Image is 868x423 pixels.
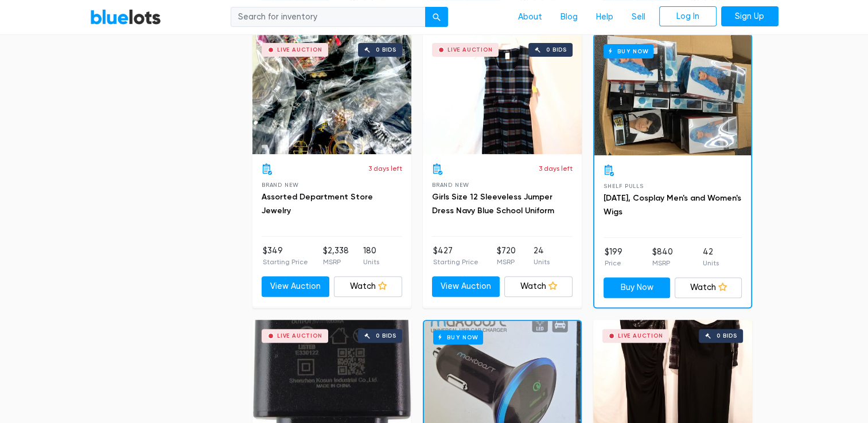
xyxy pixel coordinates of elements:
a: View Auction [262,276,330,297]
li: $349 [263,245,308,268]
a: About [509,6,551,28]
p: MSRP [496,257,515,267]
p: Units [534,257,550,267]
div: 0 bids [376,333,396,339]
span: Shelf Pulls [604,183,644,189]
p: Starting Price [263,257,308,267]
a: Live Auction 0 bids [252,34,411,154]
a: Buy Now [594,35,751,155]
p: Starting Price [433,257,478,267]
li: 180 [363,245,379,268]
li: $199 [605,246,622,269]
p: MSRP [652,258,673,268]
h6: Buy Now [433,330,483,344]
p: Units [363,257,379,267]
a: Watch [334,276,402,297]
li: $720 [496,245,515,268]
a: Girls Size 12 Sleeveless Jumper Dress Navy Blue School Uniform [432,192,554,216]
div: 0 bids [546,47,567,53]
div: 0 bids [717,333,737,339]
span: Brand New [432,182,469,188]
a: View Auction [432,276,500,297]
div: Live Auction [618,333,663,339]
div: Live Auction [447,47,493,53]
div: Live Auction [277,333,322,339]
a: Log In [659,6,717,27]
a: [DATE], Cosplay Men's and Women's Wigs [604,193,741,217]
li: $2,338 [322,245,348,268]
div: 0 bids [376,47,396,53]
p: 3 days left [368,163,402,174]
li: 24 [534,245,550,268]
li: $427 [433,245,478,268]
p: MSRP [322,257,348,267]
a: BlueLots [90,9,161,25]
li: $840 [652,246,673,269]
a: Sign Up [721,6,779,27]
a: Live Auction 0 bids [423,34,582,154]
span: Brand New [262,182,299,188]
h6: Buy Now [604,44,653,58]
p: 3 days left [539,163,573,174]
a: Help [587,6,622,28]
p: Price [605,258,622,268]
div: Live Auction [277,47,322,53]
a: Buy Now [604,277,671,298]
a: Assorted Department Store Jewelry [262,192,373,216]
a: Blog [551,6,587,28]
li: 42 [703,246,719,269]
a: Sell [622,6,655,28]
p: Units [703,258,719,268]
a: Watch [675,277,742,298]
input: Search for inventory [231,7,426,28]
a: Watch [504,276,573,297]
